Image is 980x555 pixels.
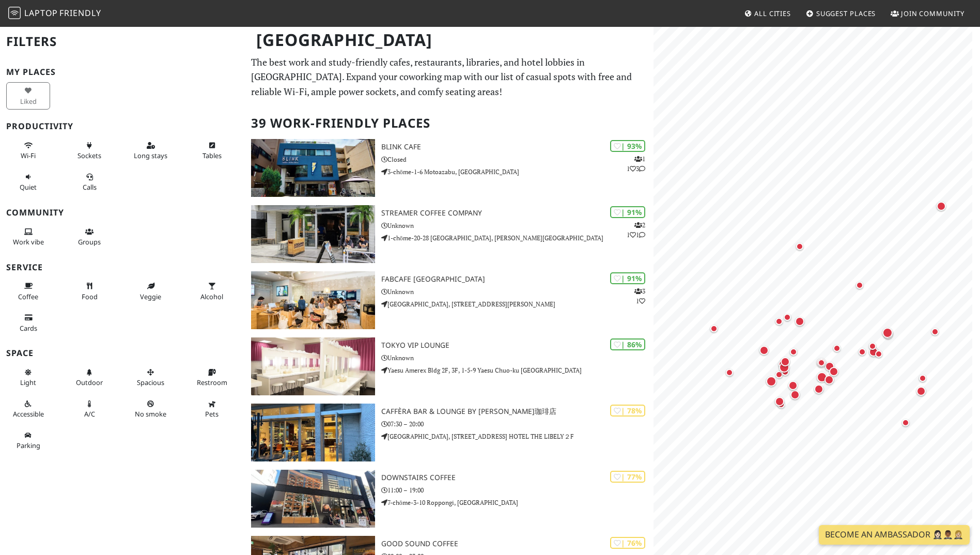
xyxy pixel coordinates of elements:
[134,151,167,160] span: Long stays
[610,537,645,549] div: | 76%
[82,292,98,301] span: Food
[779,366,791,378] div: Map marker
[251,404,375,461] img: CAFFÈRA BAR & LOUNGE by 上島珈琲店
[251,470,375,528] img: DOWNSTAIRS COFFEE
[21,151,36,160] span: Stable Wi-Fi
[886,4,969,23] a: Join Community
[6,67,239,77] h3: My Places
[251,337,375,395] img: Tokyo VIP Lounge
[251,139,375,197] img: BLINK Cafe
[381,155,654,164] p: Closed
[6,168,50,196] button: Quiet
[245,470,653,528] a: DOWNSTAIRS COFFEE | 77% DOWNSTAIRS COFFEE 11:00 – 19:00 7-chōme-3-10 Roppongi, [GEOGRAPHIC_DATA]
[83,182,97,192] span: Video/audio calls
[245,205,653,263] a: Streamer Coffee Company | 91% 211 Streamer Coffee Company Unknown 1-chōme-20-28 [GEOGRAPHIC_DATA]...
[6,121,239,131] h3: Productivity
[381,539,654,548] h3: GOOD SOUND COFFEE
[812,382,826,396] div: Map marker
[381,143,654,151] h3: BLINK Cafe
[901,9,965,18] span: Join Community
[723,366,736,379] div: Map marker
[76,378,103,387] span: Outdoor area
[245,139,653,197] a: BLINK Cafe | 93% 113 BLINK Cafe Closed 3-chōme-1-6 Motoazabu, [GEOGRAPHIC_DATA]
[6,137,50,164] button: Wi-Fi
[822,373,836,387] div: Map marker
[935,199,948,213] div: Map marker
[777,360,791,375] div: Map marker
[815,370,829,384] div: Map marker
[802,4,880,23] a: Suggest Places
[779,355,792,368] div: Map marker
[775,398,787,411] div: Map marker
[205,409,219,419] span: Pet friendly
[881,328,895,341] div: Map marker
[381,209,654,218] h3: Streamer Coffee Company
[867,345,880,359] div: Map marker
[773,368,785,381] div: Map marker
[190,395,234,423] button: Pets
[59,7,101,19] span: Friendly
[20,323,37,333] span: Credit cards
[773,395,786,408] div: Map marker
[793,315,806,328] div: Map marker
[20,182,37,192] span: Quiet
[708,322,720,335] div: Map marker
[68,277,112,305] button: Food
[68,137,112,164] button: Sockets
[135,409,166,419] span: Smoke free
[914,384,928,398] div: Map marker
[245,337,653,395] a: Tokyo VIP Lounge | 86% Tokyo VIP Lounge Unknown Yaesu Amerex Bldg 2F, 3F, 1-5-9 Yaesu Chuo-ku [GE...
[77,151,101,160] span: Power sockets
[245,271,653,329] a: FabCafe Tokyo | 91% 31 FabCafe [GEOGRAPHIC_DATA] Unknown [GEOGRAPHIC_DATA], [STREET_ADDRESS][PERS...
[610,140,645,152] div: | 93%
[200,292,223,301] span: Alcohol
[381,299,654,309] p: [GEOGRAPHIC_DATA], [STREET_ADDRESS][PERSON_NAME]
[6,348,239,358] h3: Space
[866,340,879,352] div: Map marker
[18,292,38,301] span: Coffee
[137,378,164,387] span: Spacious
[6,223,50,251] button: Work vibe
[6,277,50,305] button: Coffee
[13,237,44,246] span: People working
[129,137,173,164] button: Long stays
[610,471,645,483] div: | 77%
[6,364,50,391] button: Light
[381,341,654,350] h3: Tokyo VIP Lounge
[8,5,101,23] a: LaptopFriendly LaptopFriendly
[856,346,868,358] div: Map marker
[929,326,941,338] div: Map marker
[68,223,112,251] button: Groups
[129,395,173,423] button: No smoke
[251,205,375,263] img: Streamer Coffee Company
[740,4,795,23] a: All Cities
[880,326,895,340] div: Map marker
[827,365,841,378] div: Map marker
[68,395,112,423] button: A/C
[13,409,44,419] span: Accessible
[815,357,828,369] div: Map marker
[245,404,653,461] a: CAFFÈRA BAR & LOUNGE by 上島珈琲店 | 78% CAFFÈRA BAR & LOUNGE by [PERSON_NAME]珈琲店 07:30 – 20:00 [GEOGR...
[251,271,375,329] img: FabCafe Tokyo
[24,7,58,19] span: Laptop
[815,356,828,369] div: Map marker
[197,378,227,387] span: Restroom
[6,208,239,218] h3: Community
[251,107,647,139] h2: 39 Work-Friendly Places
[634,286,645,306] p: 3 1
[17,441,40,450] span: Parking
[868,345,880,357] div: Map marker
[68,364,112,391] button: Outdoor
[757,344,771,357] div: Map marker
[786,379,800,392] div: Map marker
[610,206,645,218] div: | 91%
[381,419,654,429] p: 07:30 – 20:00
[6,427,50,454] button: Parking
[68,168,112,196] button: Calls
[831,342,843,354] div: Map marker
[873,348,885,360] div: Map marker
[794,240,806,253] div: Map marker
[381,485,654,495] p: 11:00 – 19:00
[899,417,912,429] div: Map marker
[381,233,654,243] p: 1-chōme-20-28 [GEOGRAPHIC_DATA], [PERSON_NAME][GEOGRAPHIC_DATA]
